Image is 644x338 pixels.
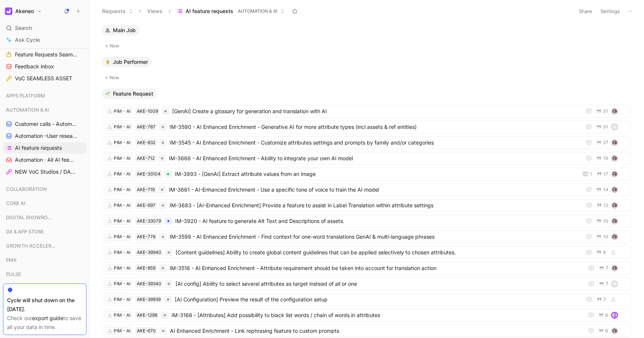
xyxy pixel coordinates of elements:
[15,51,78,58] span: Feature Requests Seamless Assets
[595,186,610,194] button: 14
[3,254,86,268] div: PMX
[137,139,155,146] div: AKE-832
[137,170,161,178] div: AKE-33104
[612,313,617,318] img: avatar
[105,28,110,32] img: 🚴‍♂️
[170,123,578,131] span: IM-3590 - AI Enhanced Enrichment - Generative AI for more attribute types (incl assets & ref enti...
[137,123,155,131] div: AKE-787
[3,154,86,165] a: Automation · All AI feedbacks
[102,121,631,133] a: PIM - AIAKE-787IM-3590 - AI Enhanced Enrichment - Generative AI for more attribute types (incl as...
[15,144,62,152] span: AI feature requests
[172,107,578,116] span: [GenAI] Create a glossary for generation and translation with AI
[606,282,608,286] span: 7
[113,58,148,66] span: Job Performer
[137,108,158,115] div: AKE-1009
[603,297,606,302] span: 7
[7,296,82,314] div: Cycle will shut down on the [DATE].
[102,277,631,290] a: PIM - AIAKE-39340[AI config] Ability to select several attributes as target instead of all or one7M
[3,198,86,209] div: CORE AI
[3,212,86,223] div: DIGITAL SHOWROOM
[102,183,631,196] a: PIM - AIAKE-719IM-3661 - AI-Enhanced Enrichment - Use a specific tone of voice to train the AI mo...
[102,57,152,67] button: 🙍Job Performer
[15,8,34,15] h1: Akeneo
[137,280,161,288] div: AKE-39340
[6,214,56,221] span: DIGITAL SHOWROOM
[15,75,72,82] span: VoC SEAMLESS ASSET
[612,109,617,114] img: avatar
[175,295,579,304] span: [AI Configuration] Preview the result of the configuration setup
[3,22,86,34] div: Search
[595,217,610,225] button: 10
[595,233,610,241] button: 10
[137,249,161,256] div: AKE-39940
[137,296,161,303] div: AKE-39939
[603,125,608,129] span: 31
[15,35,40,44] span: Ask Cycle
[612,218,617,224] img: avatar
[612,171,617,177] img: avatar
[612,203,617,208] img: avatar
[595,123,610,131] button: 31
[102,215,631,227] a: PIM - AIAKE-33079IM-3920 - AI feature to generate Alt Text and Descriptions of assets.10avatar
[612,156,617,161] img: avatar
[137,217,161,225] div: AKE-33079
[102,168,631,180] a: PIM - AIAKE-33104IM-3893 - [GenAI] Extract attribute values from an image117avatar
[6,185,47,193] span: COLLABORATION
[114,327,130,335] div: PIM - AI
[3,104,86,115] div: AUTOMATION & AI
[169,154,578,163] span: IM-3668 - AI Enhanced Enrichment - Ability to integrate your own AI model
[102,41,632,50] button: New
[612,266,617,271] img: avatar
[144,6,166,17] button: Views
[6,92,45,99] span: APPS PLATFORM
[176,279,581,288] span: [AI config] Ability to select several attributes as target instead of all or one
[603,203,608,208] span: 12
[102,293,631,306] a: PIM - AIAKE-39939[AI Configuration] Preview the result of the configuration setup7
[603,250,606,255] span: 9
[170,201,579,210] span: IM-3683 - [AI-Enhanced Enrichment] Provide a feature to assist in Label Translation within attrib...
[102,246,631,259] a: PIM - AIAKE-39940[Content guidelines] Ability to create global content guidelines that can be app...
[102,136,631,149] a: PIM - AIAKE-832IM-3545 - AI Enhanced Enrichment - Customize attributes settings and prompts by fa...
[590,172,592,176] span: 1
[114,264,130,272] div: PIM - AI
[137,155,155,162] div: AKE-712
[113,90,153,97] span: Feature Request
[3,254,86,266] div: PMX
[170,232,578,241] span: IM-3599 - AI Enhanced Enrichment - Find context for one-word translations GenAI & multi-language ...
[114,170,130,178] div: PIM - AI
[3,240,86,251] div: GROWTH ACCELERATION
[612,234,617,239] img: avatar
[102,152,631,165] a: PIM - AIAKE-712IM-3668 - AI Enhanced Enrichment - Ability to integrate your own AI model19avatar
[137,202,155,209] div: AKE-697
[114,311,130,319] div: PIM - AI
[15,120,79,128] span: Customer calls - Automation ([PERSON_NAME])
[595,248,607,257] button: 9
[5,7,12,15] img: Akeneo
[102,73,632,82] button: New
[105,60,110,64] img: 🙍
[114,249,130,256] div: PIM - AI
[3,90,86,103] div: APPS PLATFORM
[137,186,155,193] div: AKE-719
[102,325,631,337] a: PIM - AIAKE-670AI Enhanced Enrichment - Link rephrasing feature to custom prompts6avatar
[176,248,578,257] span: [Content guidelines] Ability to create global content guidelines that can be applied selectively ...
[603,140,608,145] span: 27
[171,311,581,320] span: IM-3166 - [Attributes] Add possibility to black list words / chain of words in attributes
[612,328,617,334] img: avatar
[102,25,139,35] button: 🚴‍♂️Main Job
[595,154,610,162] button: 19
[595,170,610,178] button: 17
[3,34,86,46] a: Ask Cycle
[173,6,288,17] button: AI feature requestsAUTOMATION & AI
[32,315,63,321] a: export guide
[15,24,32,32] span: Search
[170,138,578,147] span: IM-3545 - AI Enhanced Enrichment - Customize attributes settings and prompts by family and/or cat...
[595,107,610,115] button: 31
[105,92,110,96] img: 🌱
[114,186,130,193] div: PIM - AI
[612,124,617,130] div: M
[595,139,610,147] button: 27
[3,104,86,177] div: AUTOMATION & AICustomer calls - Automation ([PERSON_NAME])Automation -User research per projectAI...
[114,233,130,241] div: PIM - AI
[597,280,610,288] button: 7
